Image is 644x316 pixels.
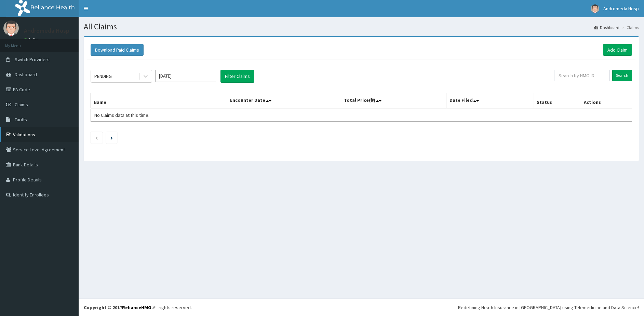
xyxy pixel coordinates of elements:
a: Dashboard [594,25,619,30]
input: Search [612,70,632,81]
img: User Image [3,20,19,36]
button: Download Paid Claims [91,44,144,56]
img: User Image [591,4,599,13]
th: Actions [581,93,632,109]
th: Total Price(₦) [341,93,447,109]
input: Search by HMO ID [554,70,610,81]
input: Select Month and Year [156,70,217,82]
button: Filter Claims [220,70,254,83]
a: Online [24,37,40,42]
div: PENDING [94,73,112,80]
p: Andromeda Hosp [24,28,69,34]
a: RelianceHMO [122,304,151,311]
span: Dashboard [15,71,37,78]
span: Tariffs [15,116,27,123]
li: Claims [620,25,639,30]
th: Status [534,93,581,109]
footer: All rights reserved. [79,299,644,316]
a: Next page [110,135,113,141]
span: Andromeda Hosp [603,5,639,12]
span: No Claims data at this time. [94,112,149,118]
span: Switch Providers [15,56,50,63]
a: Previous page [95,135,98,141]
span: Claims [15,101,28,108]
a: Add Claim [603,44,632,56]
th: Date Filed [446,93,534,109]
th: Name [91,93,227,109]
strong: Copyright © 2017 . [84,304,153,311]
h1: All Claims [84,22,639,31]
div: Redefining Heath Insurance in [GEOGRAPHIC_DATA] using Telemedicine and Data Science! [458,304,639,311]
th: Encounter Date [227,93,341,109]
